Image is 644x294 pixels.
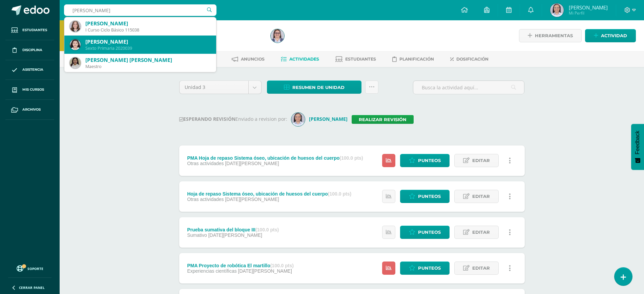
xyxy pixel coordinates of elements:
[519,29,582,42] a: Herramientas
[241,56,265,62] span: Anuncios
[85,64,211,69] div: Maestro
[85,56,211,64] div: [PERSON_NAME] [PERSON_NAME]
[328,191,351,197] strong: (100.0 pts)
[187,155,363,161] div: PMA Hoja de repaso Sistema óseo, ubicación de huesos del cuerpo
[187,161,224,166] span: Otras actividades
[85,27,211,33] div: I Curso Ciclo Básico 115038
[400,226,450,239] a: Punteos
[22,27,47,33] span: Estudiantes
[631,124,644,170] button: Feedback - Mostrar encuesta
[85,20,211,27] div: [PERSON_NAME]
[309,116,348,122] strong: [PERSON_NAME]
[235,116,287,122] span: Enviado a revision por:
[208,232,262,238] span: [DATE][PERSON_NAME]
[400,190,450,203] a: Punteos
[472,154,490,167] span: Editar
[187,197,224,202] span: Otras actividades
[569,4,608,11] span: [PERSON_NAME]
[22,67,43,72] span: Asistencia
[70,39,81,50] img: eb52a7b23077a2dd38baf0e0ad9aa6ca.png
[179,116,235,122] strong: ESPERANDO REVISIÓN
[418,226,441,239] span: Punteos
[345,56,376,62] span: Estudiantes
[289,56,319,62] span: Actividades
[270,263,294,268] strong: (100.0 pts)
[418,190,441,203] span: Punteos
[22,87,44,92] span: Mis cursos
[400,154,450,167] a: Punteos
[70,58,81,68] img: 795643ad398215365c5f6a793c49440f.png
[550,3,564,17] img: 362840c0840221cfc42a5058b27e03ff.png
[352,115,414,124] a: Realizar revisión
[456,56,489,62] span: Dosificación
[585,29,636,42] a: Actividad
[225,161,279,166] span: [DATE][PERSON_NAME]
[187,191,351,197] div: Hoja de repaso Sistema óseo, ubicación de huesos del cuerpo
[291,113,305,126] img: 66e9969a22d07c97981884f22bc01d4b.png
[450,54,489,65] a: Dosificación
[271,29,284,43] img: 0dcf85f4ef4a7e3a9244d1dc27a97871.png
[472,190,490,203] span: Editar
[85,38,211,45] div: [PERSON_NAME]
[267,81,361,94] a: Resumen de unidad
[291,116,352,122] a: [PERSON_NAME]
[5,40,54,60] a: Disciplina
[635,131,641,154] span: Feedback
[281,54,319,65] a: Actividades
[535,29,573,42] span: Herramientas
[413,81,524,94] input: Busca la actividad aquí...
[85,45,211,51] div: Sexto Primaria 2020039
[339,155,363,161] strong: (100.0 pts)
[22,107,41,112] span: Archivos
[8,264,51,273] a: Soporte
[418,262,441,274] span: Punteos
[180,81,261,94] a: Unidad 3
[472,226,490,239] span: Editar
[472,262,490,274] span: Editar
[5,20,54,40] a: Estudiantes
[601,29,627,42] span: Actividad
[5,60,54,80] a: Asistencia
[400,262,450,275] a: Punteos
[225,197,279,202] span: [DATE][PERSON_NAME]
[399,56,434,62] span: Planificación
[22,47,42,53] span: Disciplina
[335,54,376,65] a: Estudiantes
[292,81,345,94] span: Resumen de unidad
[19,285,45,290] span: Cerrar panel
[187,232,207,238] span: Sumativo
[392,54,434,65] a: Planificación
[187,263,294,268] div: PMA Proyecto de robótica El martillo
[64,4,216,16] input: Busca un usuario...
[27,266,43,271] span: Soporte
[70,21,81,32] img: deed878f9c1162596e4fdca0dbaf7402.png
[569,10,608,16] span: Mi Perfil
[418,154,441,167] span: Punteos
[187,227,279,232] div: Prueba sumativa del bloque III
[5,80,54,100] a: Mis cursos
[5,100,54,120] a: Archivos
[238,268,292,274] span: [DATE][PERSON_NAME]
[187,268,236,274] span: Experiencias científicas
[232,54,265,65] a: Anuncios
[185,81,243,94] span: Unidad 3
[255,227,279,232] strong: (100.0 pts)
